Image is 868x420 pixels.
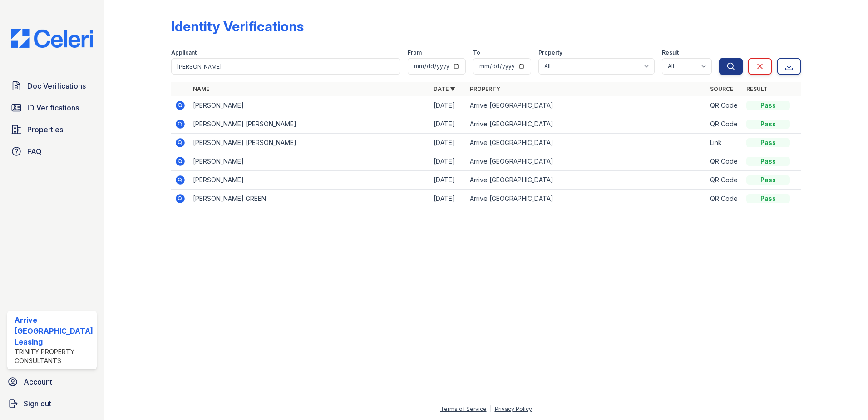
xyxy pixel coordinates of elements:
td: Arrive [GEOGRAPHIC_DATA] [466,115,707,134]
td: [DATE] [430,152,466,171]
span: Properties [27,124,63,135]
a: Property [470,85,500,92]
td: [PERSON_NAME] GREEN [189,190,430,208]
span: FAQ [27,146,42,157]
td: Arrive [GEOGRAPHIC_DATA] [466,171,707,190]
a: Privacy Policy [495,405,532,412]
div: Pass [746,194,790,203]
a: Name [193,85,209,92]
div: | [490,405,492,412]
div: Pass [746,120,790,129]
td: Link [706,134,743,152]
td: [DATE] [430,115,466,134]
td: QR Code [706,190,743,208]
a: Properties [7,120,97,139]
label: From [408,49,422,56]
div: Identity Verifications [171,18,304,35]
a: Date ▼ [434,85,455,92]
td: [DATE] [430,134,466,152]
td: QR Code [706,171,743,190]
div: Trinity Property Consultants [15,347,93,365]
div: Pass [746,101,790,110]
label: To [473,49,480,56]
td: QR Code [706,152,743,171]
td: [DATE] [430,96,466,115]
span: Sign out [24,398,51,409]
td: [DATE] [430,171,466,190]
div: Arrive [GEOGRAPHIC_DATA] Leasing [15,315,93,347]
td: [PERSON_NAME] [189,171,430,190]
div: Pass [746,138,790,147]
a: FAQ [7,142,97,160]
label: Property [538,49,562,56]
a: ID Verifications [7,99,97,117]
td: [DATE] [430,190,466,208]
td: [PERSON_NAME] [PERSON_NAME] [189,134,430,152]
label: Result [662,49,679,56]
a: Doc Verifications [7,77,97,95]
label: Applicant [171,49,197,56]
span: Account [24,376,52,387]
span: Doc Verifications [27,80,86,91]
td: Arrive [GEOGRAPHIC_DATA] [466,190,707,208]
td: [PERSON_NAME] [189,96,430,115]
td: [PERSON_NAME] [189,152,430,171]
a: Result [746,85,768,92]
td: QR Code [706,96,743,115]
a: Account [4,373,100,391]
div: Pass [746,157,790,166]
span: ID Verifications [27,102,79,113]
div: Pass [746,175,790,185]
a: Sign out [4,395,100,413]
input: Search by name or phone number [171,58,401,75]
td: QR Code [706,115,743,134]
a: Source [710,85,733,92]
img: CE_Logo_Blue-a8612792a0a2168367f1c8372b55b34899dd931a85d93a1a3d3e32e68fde9ad4.png [4,29,100,48]
td: [PERSON_NAME] [PERSON_NAME] [189,115,430,134]
td: Arrive [GEOGRAPHIC_DATA] [466,134,707,152]
td: Arrive [GEOGRAPHIC_DATA] [466,152,707,171]
a: Terms of Service [440,405,487,412]
td: Arrive [GEOGRAPHIC_DATA] [466,96,707,115]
